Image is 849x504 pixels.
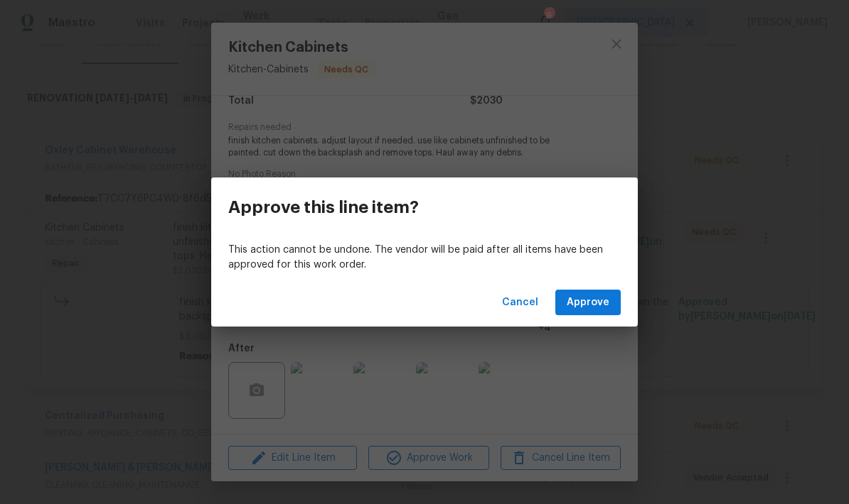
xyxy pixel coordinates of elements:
h3: Approve this line item? [228,197,419,217]
p: This action cannot be undone. The vendor will be paid after all items have been approved for this... [228,243,621,273]
span: Approve [567,294,609,312]
button: Cancel [496,290,544,316]
span: Cancel [502,294,538,312]
button: Approve [555,290,621,316]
